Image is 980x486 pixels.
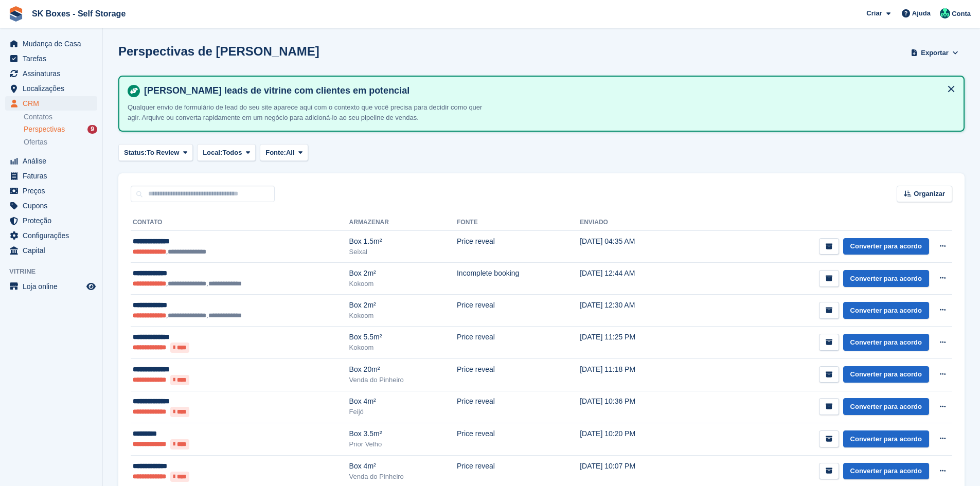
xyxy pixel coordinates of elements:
span: Ofertas [24,137,47,147]
div: Venda do Pinheiro [349,472,457,482]
td: [DATE] 11:18 PM [580,359,689,391]
div: Kokoom [349,279,457,289]
span: To Review [147,148,179,158]
a: Perspectivas 9 [24,124,97,135]
div: Box 2m² [349,268,457,279]
button: Local: Todos [197,144,256,161]
a: menu [5,228,97,243]
td: Incomplete booking [457,263,580,295]
span: Criar [866,8,882,19]
a: Converter para acordo [843,302,929,319]
a: menu [5,81,97,96]
div: Venda do Pinheiro [349,375,457,385]
div: 9 [87,125,97,134]
span: Fonte: [265,148,286,158]
h1: Perspectivas de [PERSON_NAME] [118,44,319,58]
a: menu [5,213,97,228]
a: menu [5,96,97,111]
div: Kokoom [349,343,457,353]
span: Exportar [921,48,948,58]
td: [DATE] 12:30 AM [580,295,689,327]
a: menu [5,37,97,51]
span: Preços [23,184,84,198]
a: SK Boxes - Self Storage [28,5,130,22]
td: [DATE] 11:25 PM [580,327,689,359]
button: Exportar [909,44,960,61]
span: All [286,148,295,158]
span: Perspectivas [24,124,65,134]
span: Tarefas [23,51,84,66]
span: Status: [124,148,147,158]
a: menu [5,169,97,183]
td: Price reveal [457,295,580,327]
button: Fonte: All [260,144,308,161]
a: menu [5,184,97,198]
img: stora-icon-8386f47178a22dfd0bd8f6a31ec36ba5ce8667c1dd55bd0f319d3a0aa187defe.svg [8,6,24,22]
span: Assinaturas [23,66,84,81]
a: Converter para acordo [843,270,929,287]
td: Price reveal [457,327,580,359]
td: Price reveal [457,391,580,423]
span: Vitrine [9,266,102,277]
div: Box 1.5m² [349,236,457,247]
a: menu [5,243,97,258]
div: Feijó [349,407,457,417]
th: Fonte [457,214,580,231]
a: menu [5,51,97,66]
span: Mudança de Casa [23,37,84,51]
td: Price reveal [457,423,580,456]
span: Cupons [23,199,84,213]
span: Configurações [23,228,84,243]
a: Ofertas [24,137,97,148]
a: Loja de pré-visualização [85,280,97,293]
span: Local: [203,148,222,158]
span: Loja online [23,279,84,294]
td: [DATE] 12:44 AM [580,263,689,295]
div: Box 20m² [349,364,457,375]
span: Faturas [23,169,84,183]
a: Converter para acordo [843,430,929,447]
span: Ajuda [912,8,931,19]
div: Prior Velho [349,439,457,449]
span: Análise [23,154,84,168]
a: Converter para acordo [843,334,929,351]
a: menu [5,199,97,213]
div: Box 2m² [349,300,457,311]
a: menu [5,66,97,81]
div: Box 3.5m² [349,428,457,439]
span: CRM [23,96,84,111]
img: SK Boxes - Comercial [940,8,950,19]
td: [DATE] 04:35 AM [580,231,689,263]
button: Status: To Review [118,144,193,161]
span: Conta [952,9,971,19]
a: Converter para acordo [843,398,929,415]
div: Seixal [349,247,457,257]
td: Price reveal [457,359,580,391]
div: Box 5.5m² [349,332,457,343]
a: menu [5,279,97,294]
span: Capital [23,243,84,258]
span: Todos [222,148,242,158]
td: [DATE] 10:36 PM [580,391,689,423]
a: Converter para acordo [843,238,929,255]
th: Armazenar [349,214,457,231]
span: Proteção [23,213,84,228]
td: [DATE] 10:20 PM [580,423,689,456]
td: Price reveal [457,231,580,263]
div: Kokoom [349,311,457,321]
a: Converter para acordo [843,463,929,480]
p: Qualquer envio de formulário de lead do seu site aparece aqui com o contexto que você precisa par... [128,102,488,122]
div: Box 4m² [349,396,457,407]
a: Converter para acordo [843,366,929,383]
div: Box 4m² [349,461,457,472]
th: Contato [131,214,349,231]
a: Contatos [24,112,97,122]
th: Enviado [580,214,689,231]
span: Localizações [23,81,84,96]
h4: [PERSON_NAME] leads de vitrine com clientes em potencial [140,85,955,97]
a: menu [5,154,97,168]
span: Organizar [914,189,945,199]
